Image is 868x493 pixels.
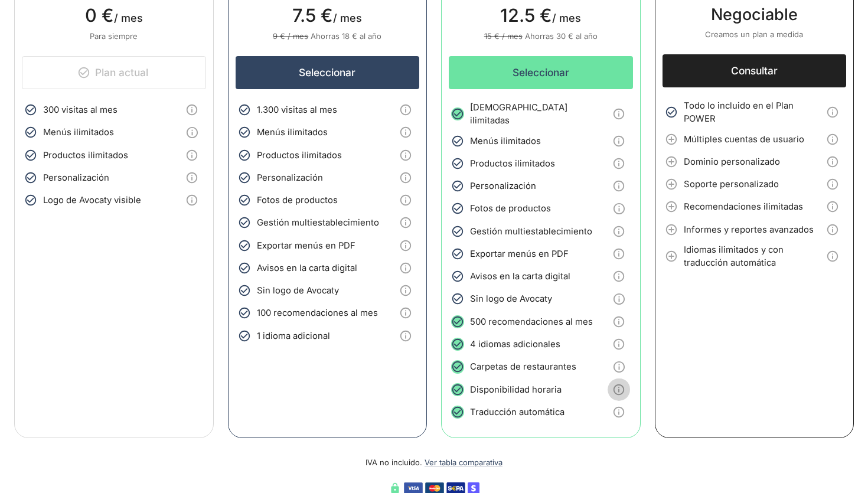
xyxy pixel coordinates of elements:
[14,438,854,468] p: IVA no incluido.
[394,144,417,166] button: Info
[449,56,633,89] button: Seleccionar
[85,4,114,26] span: 0 €
[608,378,630,401] button: Info
[449,31,633,42] p: Ahorras 30 € al año
[608,197,630,220] button: Info
[684,200,821,213] span: Recomendaciones ilimitadas
[22,31,206,42] p: Para siempre
[608,152,630,175] button: Info
[608,355,630,378] button: Info
[608,401,630,423] button: Info
[394,257,417,279] button: Info
[821,128,844,151] button: Info
[684,99,821,126] span: Todo lo incluido en el Plan POWER
[425,458,502,467] a: Ver tabla comparativa
[257,171,394,184] span: Personalización
[470,157,608,170] span: Productos ilimitados
[684,133,821,146] span: Múltiples cuentas de usuario
[684,243,821,270] span: Idiomas ilimitados y con traducción automática
[257,262,394,275] span: Avisos en la carta digital
[608,130,630,152] button: Info
[394,279,417,302] button: Info
[500,4,552,26] span: 12.5 €
[43,126,181,139] span: Menús ilimitados
[663,54,847,87] button: Consultar
[608,311,630,333] button: Info
[821,101,844,123] button: Info
[292,4,333,26] span: 7.5 €
[394,325,417,347] button: Info
[684,178,821,191] span: Soporte personalizado
[470,406,608,419] span: Traducción automática
[470,101,608,128] span: [DEMOGRAPHIC_DATA] ilimitadas
[684,155,821,168] span: Dominio personalizado
[608,103,630,125] button: Info
[684,223,821,236] span: Informes y reportes avanzados
[470,135,608,148] span: Menús ilimitados
[257,239,394,252] span: Exportar menús en PDF
[257,126,394,139] span: Menús ilimitados
[470,247,608,260] span: Exportar menús en PDF
[394,211,417,234] button: Info
[608,220,630,243] button: Info
[394,99,417,121] button: Info
[470,360,608,373] span: Carpetas de restaurantes
[821,245,844,267] button: Info
[449,6,633,31] p: / mes
[470,179,608,192] span: Personalización
[711,5,798,24] span: Negociable
[484,31,523,41] span: 15 € / mes
[257,306,394,319] span: 100 recomendaciones al mes
[181,99,203,121] button: Info
[257,149,394,162] span: Productos ilimitados
[257,329,394,342] span: 1 idioma adicional
[22,6,206,31] p: / mes
[470,225,608,238] span: Gestión multiestablecimiento
[608,288,630,310] button: Info
[236,31,420,42] p: Ahorras 18 € al año
[821,195,844,218] button: Info
[236,56,420,89] button: Seleccionar
[821,218,844,241] button: Info
[394,234,417,257] button: Info
[821,151,844,173] button: Info
[43,171,181,184] span: Personalización
[470,383,608,396] span: Disponibilidad horaria
[43,149,181,162] span: Productos ilimitados
[181,166,203,189] button: Info
[470,292,608,305] span: Sin logo de Avocaty
[470,338,608,351] span: 4 idiomas adicionales
[821,173,844,195] button: Info
[608,265,630,288] button: Info
[608,243,630,265] button: Info
[608,333,630,355] button: Info
[236,6,420,31] p: / mes
[394,302,417,324] button: Info
[394,166,417,189] button: Info
[273,31,308,41] span: 9 € / mes
[257,194,394,207] span: Fotos de productos
[257,103,394,116] span: 1.300 visitas al mes
[43,194,181,207] span: Logo de Avocaty visible
[181,189,203,211] button: Info
[43,103,181,116] span: 300 visitas al mes
[470,315,608,328] span: 500 recomendaciones al mes
[394,121,417,143] button: Info
[394,189,417,211] button: Info
[257,284,394,297] span: Sin logo de Avocaty
[470,270,608,283] span: Avisos en la carta digital
[257,216,394,229] span: Gestión multiestablecimiento
[181,121,203,143] button: Info
[663,29,847,40] p: Creamos un plan a medida
[181,144,203,166] button: Info
[608,175,630,197] button: Info
[470,202,608,215] span: Fotos de productos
